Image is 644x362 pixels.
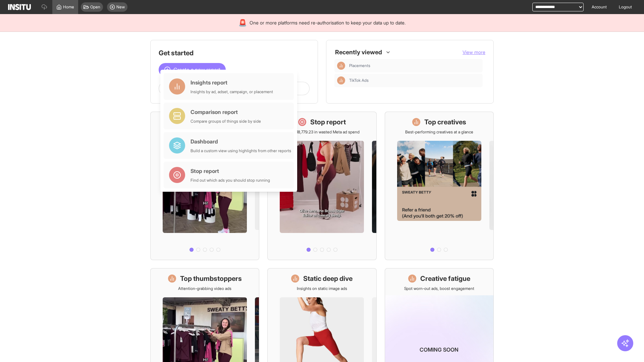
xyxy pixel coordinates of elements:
[191,89,273,95] div: Insights by ad, adset, campaign, or placement
[116,4,125,10] span: New
[284,129,360,135] p: Save £18,779.23 in wasted Meta ad spend
[191,119,261,124] div: Compare groups of things side by side
[180,274,242,283] h1: Top thumbstoppers
[90,4,100,10] span: Open
[191,78,273,86] div: Insights report
[159,63,226,76] button: Create a new report
[159,48,310,58] h1: Get started
[349,78,369,83] span: TikTok Ads
[337,76,345,84] div: Insights
[178,286,231,291] p: Attention-grabbing video ads
[349,78,480,83] span: TikTok Ads
[303,274,353,283] h1: Static deep dive
[150,112,259,260] a: What's live nowSee all active ads instantly
[267,112,376,260] a: Stop reportSave £18,779.23 in wasted Meta ad spend
[173,66,220,74] span: Create a new report
[238,18,247,27] div: 🚨
[310,117,346,127] h1: Stop report
[191,167,270,175] div: Stop report
[191,178,270,183] div: Find out which ads you should stop running
[385,112,494,260] a: Top creativesBest-performing creatives at a glance
[250,19,406,26] span: One or more platforms need re-authorisation to keep your data up to date.
[463,49,485,56] button: View more
[405,129,473,135] p: Best-performing creatives at a glance
[349,63,370,68] span: Placements
[191,148,291,154] div: Build a custom view using highlights from other reports
[63,4,74,10] span: Home
[463,49,485,55] span: View more
[191,108,261,116] div: Comparison report
[191,137,291,145] div: Dashboard
[349,63,480,68] span: Placements
[297,286,347,291] p: Insights on static image ads
[424,117,466,127] h1: Top creatives
[337,62,345,70] div: Insights
[8,4,31,10] img: Logo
